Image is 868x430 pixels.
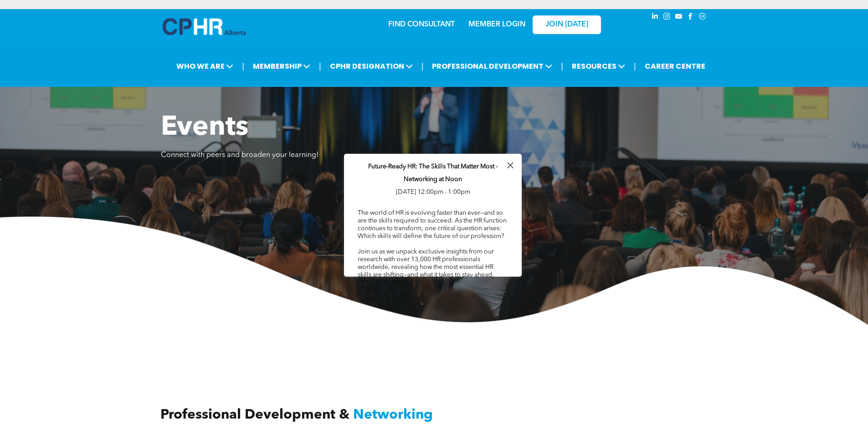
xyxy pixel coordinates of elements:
span: CPHR DESIGNATION [327,58,416,75]
li: | [634,57,636,76]
span: MEMBERSHIP [250,58,313,75]
span: Networking [353,408,433,422]
span: PROFESSIONAL DEVELOPMENT [429,58,555,75]
li: | [561,57,563,76]
a: Social network [698,11,708,24]
a: facebook [686,11,696,24]
span: WHO WE ARE [174,58,236,75]
a: MEMBER LOGIN [468,21,525,28]
a: youtube [674,11,684,24]
a: linkedin [650,11,660,24]
img: A blue and white logo for cp alberta [163,18,246,35]
a: instagram [662,11,672,24]
a: JOIN [DATE] [533,15,601,34]
span: Events [161,114,248,142]
span: Professional Development & [160,408,349,422]
a: FIND CONSULTANT [388,21,455,28]
li: | [242,57,244,76]
li: | [319,57,321,76]
span: JOIN [DATE] [545,20,588,29]
span: Future-Ready HR: The Skills That Matter Most - Networking at Noon [368,163,498,182]
span: Connect with peers and broaden your learning! [161,152,318,159]
a: CAREER CENTRE [642,58,708,75]
li: | [421,57,424,76]
span: RESOURCES [569,58,628,75]
span: [DATE] 12:00pm - 1:00pm [396,189,470,195]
